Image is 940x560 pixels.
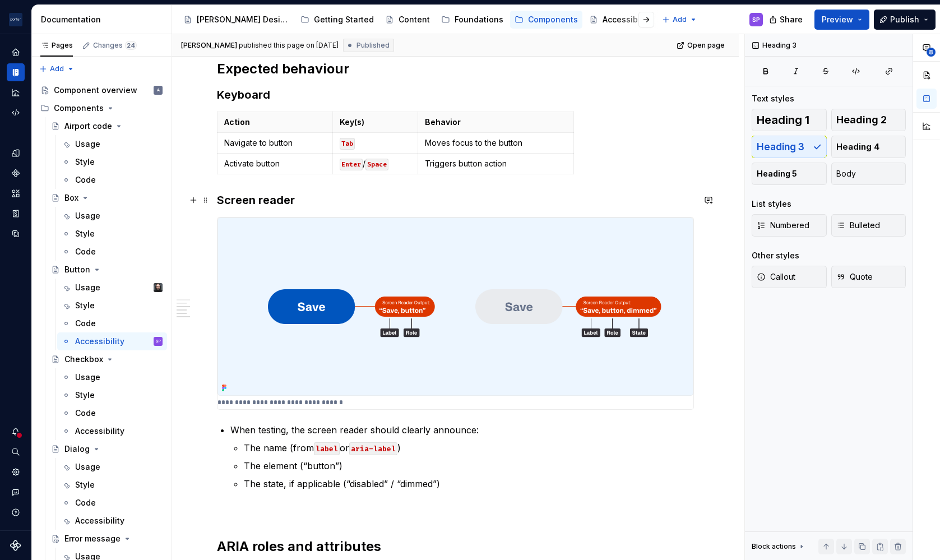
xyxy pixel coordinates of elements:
[93,41,137,50] div: Changes
[831,136,906,158] button: Heading 4
[57,386,167,404] a: Style
[244,459,694,473] p: The element (“button”)
[831,266,906,288] button: Quote
[64,354,103,365] div: Checkbox
[75,336,124,347] div: Accessibility
[752,542,796,551] div: Block actions
[57,332,167,350] a: AccessibilitySP
[7,164,25,182] a: Components
[41,14,167,25] div: Documentation
[47,261,167,279] a: Button
[836,168,856,179] span: Body
[585,11,656,29] a: Accessibility
[399,14,430,25] div: Content
[7,144,25,162] div: Design tokens
[36,99,167,117] div: Components
[7,483,25,501] button: Contact support
[64,192,78,203] div: Box
[7,205,25,223] a: Storybook stories
[822,14,853,25] span: Preview
[763,10,810,30] button: Share
[296,11,378,29] a: Getting Started
[36,81,167,99] a: Component overviewA
[75,174,96,186] div: Code
[54,85,137,96] div: Component overview
[57,225,167,243] a: Style
[47,440,167,458] a: Dialog
[455,14,503,25] div: Foundations
[57,207,167,225] a: Usage
[752,214,827,237] button: Numbered
[7,84,25,101] a: Analytics
[179,11,294,29] a: [PERSON_NAME] Design
[224,117,326,128] p: Action
[836,141,879,152] span: Heading 4
[64,264,90,275] div: Button
[7,423,25,441] button: Notifications
[244,477,694,490] p: The state, if applicable (“disabled” / “dimmed”)
[75,408,96,419] div: Code
[757,114,809,126] span: Heading 1
[752,109,827,131] button: Heading 1
[57,153,167,171] a: Style
[75,156,95,168] div: Style
[752,163,827,185] button: Heading 5
[836,114,887,126] span: Heading 2
[9,13,22,26] img: f0306bc8-3074-41fb-b11c-7d2e8671d5eb.png
[57,279,167,297] a: UsageTeunis Vorsteveld
[340,159,363,170] code: Enter
[57,512,167,530] a: Accessibility
[927,48,936,57] span: 8
[75,318,96,329] div: Code
[831,214,906,237] button: Bulleted
[57,135,167,153] a: Usage
[437,11,508,29] a: Foundations
[75,282,100,293] div: Usage
[314,14,374,25] div: Getting Started
[381,11,434,29] a: Content
[244,441,694,455] p: The name (from or )
[340,117,411,128] p: Key(s)
[314,442,340,455] code: label
[687,41,725,50] span: Open page
[10,540,21,551] svg: Supernova Logo
[217,61,349,77] strong: Expected behaviour
[75,372,100,383] div: Usage
[181,41,237,50] span: [PERSON_NAME]
[157,85,160,96] div: A
[47,350,167,368] a: Checkbox
[57,404,167,422] a: Code
[673,15,687,24] span: Add
[47,189,167,207] a: Box
[603,14,652,25] div: Accessibility
[757,168,797,179] span: Heading 5
[7,43,25,61] a: Home
[757,220,809,231] span: Numbered
[425,117,567,128] p: Behavior
[7,443,25,461] button: Search ⌘K
[57,314,167,332] a: Code
[224,158,326,169] p: Activate button
[57,171,167,189] a: Code
[57,243,167,261] a: Code
[836,271,873,283] span: Quote
[75,497,96,508] div: Code
[239,41,339,50] div: published this page on [DATE]
[217,192,694,208] h3: Screen reader
[349,442,397,455] code: aria-label
[217,87,694,103] h3: Keyboard
[57,422,167,440] a: Accessibility
[780,14,803,25] span: Share
[155,336,161,347] div: SP
[197,14,289,25] div: [PERSON_NAME] Design
[57,458,167,476] a: Usage
[659,12,701,27] button: Add
[836,220,880,231] span: Bulleted
[7,463,25,481] div: Settings
[7,225,25,243] a: Data sources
